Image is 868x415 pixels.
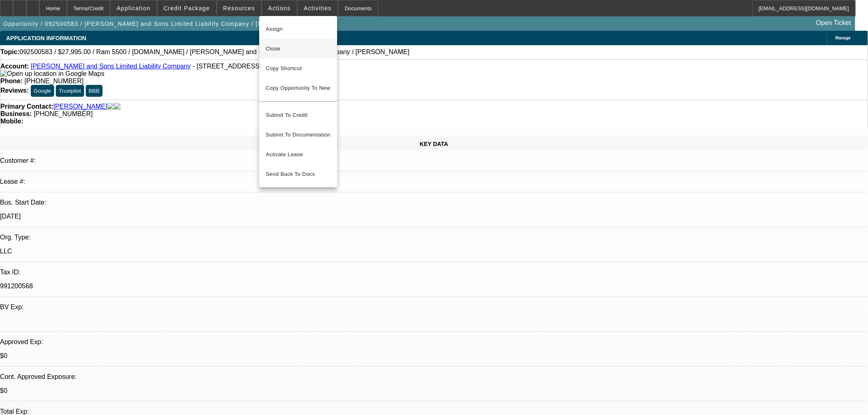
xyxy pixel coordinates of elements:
span: Assign [266,24,331,34]
span: Copy Opportunity To New [266,85,330,91]
span: Submit To Documentation [266,130,331,140]
span: Close [266,44,331,54]
span: Send Back To Docs [266,169,331,179]
span: Activate Lease [266,150,331,160]
span: Submit To Credit [266,110,331,120]
span: Copy Shortcut [266,64,331,73]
